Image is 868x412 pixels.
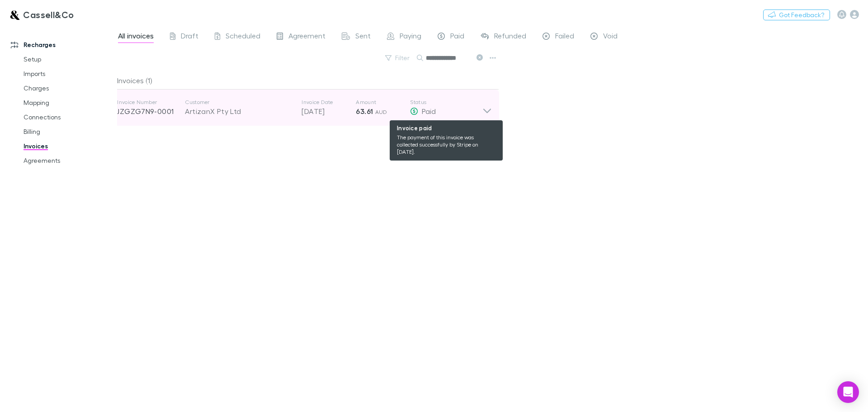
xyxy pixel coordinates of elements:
span: Failed [555,31,574,43]
span: All invoices [118,31,154,43]
span: Scheduled [226,31,260,43]
div: ArtizanX Pty Ltd [185,106,292,117]
span: Agreement [288,31,325,43]
p: Invoice Number [117,99,185,106]
p: JZGZG7N9-0001 [117,106,185,117]
p: Invoice Date [302,99,356,106]
span: Sent [355,31,371,43]
button: Filter [381,52,415,63]
a: Imports [14,66,122,81]
a: Agreements [14,153,122,168]
a: Charges [14,81,122,95]
button: Got Feedback? [763,9,830,20]
p: Amount [356,99,410,106]
a: Mapping [14,95,122,110]
a: Billing [14,124,122,139]
p: Customer [185,99,292,106]
span: Refunded [494,31,526,43]
p: Status [410,99,482,106]
div: Invoice NumberJZGZG7N9-0001CustomerArtizanX Pty LtdInvoice Date[DATE]Amount63.61 AUDStatus [110,90,499,126]
a: Setup [14,52,122,66]
a: Cassell&Co [4,4,80,25]
a: Recharges [2,38,122,52]
span: Draft [181,31,198,43]
span: Paying [400,31,421,43]
div: Open Intercom Messenger [837,381,859,403]
a: Invoices [14,139,122,153]
img: Cassell&Co's Logo [9,9,19,20]
h3: Cassell&Co [23,9,74,20]
span: Paid [422,107,436,115]
a: Connections [14,110,122,124]
span: Void [603,31,618,43]
span: AUD [375,109,387,115]
span: Paid [450,31,464,43]
strong: 63.61 [356,107,373,116]
p: [DATE] [302,106,356,117]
